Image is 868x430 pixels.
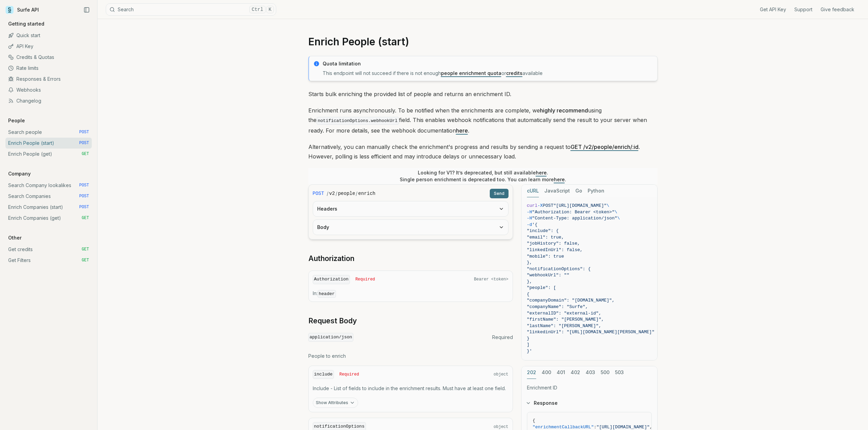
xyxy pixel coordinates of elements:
[5,191,92,202] a: Search Companies POST
[794,6,812,13] a: Support
[588,185,604,197] button: Python
[571,143,638,150] a: GET /v2/people/enrich/:id
[527,185,539,197] button: cURL
[5,180,92,191] a: Search Company lookalikes POST
[79,140,89,146] span: POST
[313,201,508,216] button: Headers
[5,63,92,74] a: Rate limits
[527,317,604,322] span: "firstName": "[PERSON_NAME]",
[607,203,609,208] span: \
[79,129,89,135] span: POST
[554,203,607,208] span: "[URL][DOMAIN_NAME]"
[494,372,508,377] span: object
[308,35,658,48] h1: Enrich People (start)
[532,216,617,221] span: "Content-Type: application/json"
[82,247,89,252] span: GET
[527,254,564,259] span: "mobile": true
[5,244,92,255] a: Get credits GET
[308,142,658,161] p: Alternatively, you can manually check the enrichment's progress and results by sending a request ...
[249,6,266,13] kbd: Ctrl
[5,149,92,159] a: Enrich People (get) GET
[527,323,601,328] span: "lastName": "[PERSON_NAME]",
[527,241,580,246] span: "jobHistory": false,
[5,30,92,41] a: Quick start
[308,316,357,326] a: Request Body
[5,85,92,95] a: Webhooks
[355,277,375,282] span: Required
[527,384,652,391] p: Enrichment ID
[82,151,89,157] span: GET
[441,70,501,76] a: people enrichment quota
[5,41,92,52] a: API Key
[5,202,92,213] a: Enrich Companies (start) POST
[82,258,89,263] span: GET
[308,353,513,359] p: People to enrich
[527,247,583,252] span: "linkedInUrl": false,
[5,52,92,63] a: Credits & Quotas
[5,20,47,27] p: Getting started
[79,183,89,188] span: POST
[308,333,354,342] code: application/json
[527,336,530,341] span: }
[527,298,615,303] span: "companyDomain": "[DOMAIN_NAME]",
[5,170,33,177] p: Company
[400,169,566,183] p: Looking for V1? It’s deprecated, but still available . Single person enrichment is deprecated too...
[821,6,854,13] a: Give feedback
[336,190,337,197] span: /
[527,366,536,379] button: 202
[5,117,28,124] p: People
[82,215,89,221] span: GET
[339,372,359,377] span: Required
[313,398,358,408] button: Show Attributes
[575,185,582,197] button: Go
[5,74,92,85] a: Responses & Errors
[79,204,89,210] span: POST
[5,213,92,224] a: Enrich Companies (get) GET
[313,370,334,379] code: include
[617,216,620,221] span: \
[533,418,535,423] span: {
[538,203,543,208] span: -X
[527,285,556,290] span: "people": [
[5,5,39,15] a: Surfe API
[760,6,786,13] a: Get API Key
[338,190,355,197] code: people
[358,190,375,197] code: enrich
[106,3,276,16] button: SearchCtrlK
[313,190,324,197] span: POST
[318,290,336,298] code: header
[5,95,92,106] a: Changelog
[308,254,354,263] a: Authorization
[5,138,92,149] a: Enrich People (start) POST
[313,275,350,284] code: Authorization
[615,366,624,379] button: 503
[494,424,508,430] span: object
[79,194,89,199] span: POST
[527,311,601,316] span: "externalID": "external-id",
[327,190,328,197] span: /
[474,277,509,282] span: Bearer <token>
[527,292,530,297] span: {
[527,222,532,227] span: -d
[329,190,335,197] code: v2
[490,189,509,198] button: Send
[308,106,658,135] p: Enrichment runs asynchronously. To be notified when the enrichments are complete, we using the fi...
[323,70,653,77] p: This endpoint will not succeed if there is not enough or available
[527,329,654,335] span: "linkedinUrl": "[URL][DOMAIN_NAME][PERSON_NAME]"
[527,260,532,265] span: },
[313,220,508,235] button: Body
[532,210,615,215] span: "Authorization: Bearer <token>"
[527,342,530,347] span: ]
[492,334,513,341] span: Required
[521,394,657,412] button: Response
[527,235,564,240] span: "email": true,
[601,366,609,379] button: 500
[313,290,509,297] p: In:
[5,255,92,266] a: Get Filters GET
[82,5,92,15] button: Collapse Sidebar
[527,216,532,221] span: -H
[536,170,547,175] a: here
[506,70,523,76] a: credits
[615,210,617,215] span: \
[554,176,565,182] a: here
